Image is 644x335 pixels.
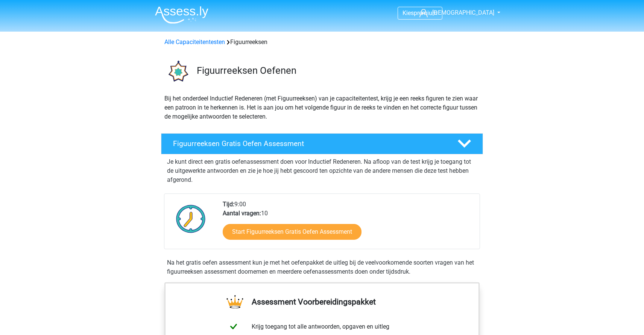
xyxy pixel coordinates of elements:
div: Na het gratis oefen assessment kun je met het oefenpakket de uitleg bij de veelvoorkomende soorte... [164,258,480,276]
span: [DEMOGRAPHIC_DATA] [432,9,494,16]
div: Figuurreeksen [161,38,483,47]
img: figuurreeksen [161,56,193,88]
p: Je kunt direct een gratis oefenassessment doen voor Inductief Redeneren. Na afloop van de test kr... [167,157,477,184]
span: Kies [402,9,414,17]
h4: Figuurreeksen Gratis Oefen Assessment [173,139,445,148]
b: Aantal vragen: [223,210,261,217]
h3: Figuurreeksen Oefenen [197,65,477,76]
a: [DEMOGRAPHIC_DATA] [416,8,495,17]
a: Start Figuurreeksen Gratis Oefen Assessment [223,224,361,240]
img: Assessly [155,6,208,24]
div: 9:00 10 [217,200,479,249]
a: Alle Capaciteitentesten [164,38,225,46]
p: Bij het onderdeel Inductief Redeneren (met Figuurreeksen) van je capaciteitentest, krijg je een r... [164,94,480,121]
a: Figuurreeksen Gratis Oefen Assessment [158,133,486,154]
b: Tijd: [223,201,234,208]
a: Kiespremium [398,8,442,18]
span: premium [414,9,437,17]
img: Klok [172,200,210,238]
